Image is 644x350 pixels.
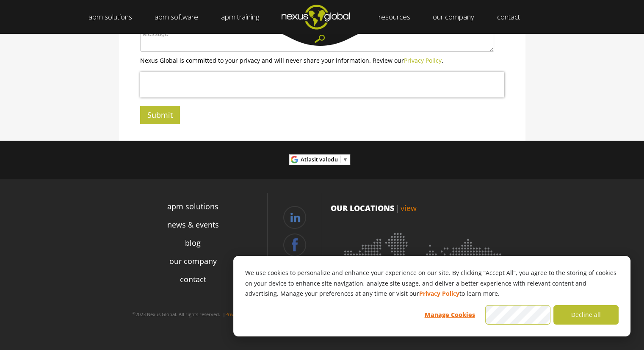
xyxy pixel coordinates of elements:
span: ​ [340,156,340,163]
span: | [395,203,399,213]
input: Submit [140,106,180,124]
button: Manage Cookies [417,305,482,325]
a: Privacy Policy [225,311,253,317]
a: view [401,203,417,213]
a: our company [169,256,217,267]
a: contact [180,274,206,285]
a: news & events [167,219,219,231]
a: Privacy Policy [404,56,442,64]
sup: © [133,311,135,315]
a: Atlasīt valodu​ [301,153,348,166]
p: 2023 Nexus Global. All rights reserved. | [119,308,267,321]
button: Decline all [553,305,619,325]
div: Cookie banner [233,256,630,336]
a: blog [185,237,201,249]
div: Navigation Menu [119,197,267,304]
a: Privacy Policy [419,289,459,299]
p: Nexus Global is committed to your privacy and will never share your information. Review our . [140,56,504,65]
img: Location map [331,222,517,336]
span: Atlasīt valodu [301,156,338,163]
p: We use cookies to personalize and enhance your experience on our site. By clicking “Accept All”, ... [245,268,619,299]
iframe: reCAPTCHA [140,72,504,97]
span: ▼ [343,156,348,163]
button: Accept all [485,305,550,325]
a: apm solutions [167,201,218,212]
p: OUR LOCATIONS [331,203,517,214]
